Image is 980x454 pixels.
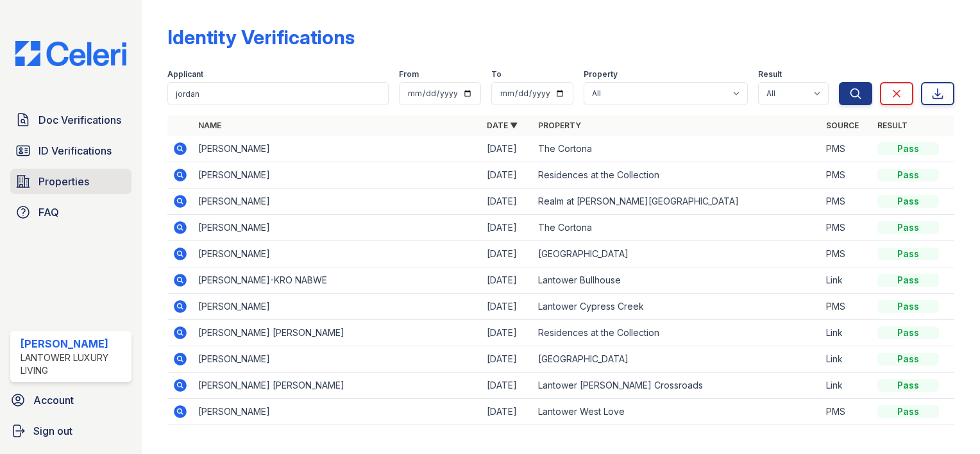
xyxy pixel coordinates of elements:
[821,215,872,241] td: PMS
[533,320,821,346] td: Residences at the Collection
[193,346,481,373] td: [PERSON_NAME]
[533,241,821,267] td: [GEOGRAPHIC_DATA]
[877,221,939,234] div: Pass
[198,121,221,130] a: Name
[21,336,126,351] div: [PERSON_NAME]
[877,353,939,366] div: Pass
[533,346,821,373] td: [GEOGRAPHIC_DATA]
[5,41,137,66] img: CE_Logo_Blue-a8612792a0a2168367f1c8372b55b34899dd931a85d93a1a3d3e32e68fde9ad4.png
[482,399,533,425] td: [DATE]
[533,215,821,241] td: The Cortona
[399,69,419,80] label: From
[167,82,389,105] input: Search by name or phone number
[821,267,872,294] td: Link
[10,199,131,225] a: FAQ
[487,121,518,130] a: Date ▼
[193,136,481,162] td: [PERSON_NAME]
[821,294,872,320] td: PMS
[482,267,533,294] td: [DATE]
[10,169,131,194] a: Properties
[482,320,533,346] td: [DATE]
[482,189,533,215] td: [DATE]
[533,162,821,189] td: Residences at the Collection
[193,294,481,320] td: [PERSON_NAME]
[821,346,872,373] td: Link
[533,294,821,320] td: Lantower Cypress Creek
[193,267,481,294] td: [PERSON_NAME]-KRO NABWE
[533,136,821,162] td: The Cortona
[21,351,126,377] div: Lantower Luxury Living
[10,107,131,133] a: Doc Verifications
[877,195,939,208] div: Pass
[33,392,74,408] span: Account
[877,142,939,155] div: Pass
[877,248,939,260] div: Pass
[193,320,481,346] td: [PERSON_NAME] [PERSON_NAME]
[193,399,481,425] td: [PERSON_NAME]
[877,405,939,418] div: Pass
[821,189,872,215] td: PMS
[821,136,872,162] td: PMS
[758,69,782,80] label: Result
[482,346,533,373] td: [DATE]
[821,241,872,267] td: PMS
[533,267,821,294] td: Lantower Bullhouse
[482,136,533,162] td: [DATE]
[38,205,59,220] span: FAQ
[821,162,872,189] td: PMS
[877,379,939,392] div: Pass
[877,274,939,287] div: Pass
[482,215,533,241] td: [DATE]
[482,241,533,267] td: [DATE]
[5,387,137,413] a: Account
[584,69,618,80] label: Property
[533,189,821,215] td: Realm at [PERSON_NAME][GEOGRAPHIC_DATA]
[491,69,502,80] label: To
[38,143,112,158] span: ID Verifications
[533,399,821,425] td: Lantower West Love
[538,121,581,130] a: Property
[193,241,481,267] td: [PERSON_NAME]
[193,189,481,215] td: [PERSON_NAME]
[193,215,481,241] td: [PERSON_NAME]
[482,373,533,399] td: [DATE]
[826,121,859,130] a: Source
[821,320,872,346] td: Link
[533,373,821,399] td: Lantower [PERSON_NAME] Crossroads
[877,300,939,313] div: Pass
[193,162,481,189] td: [PERSON_NAME]
[38,112,121,128] span: Doc Verifications
[5,418,137,444] a: Sign out
[482,162,533,189] td: [DATE]
[821,399,872,425] td: PMS
[482,294,533,320] td: [DATE]
[33,423,72,439] span: Sign out
[877,326,939,339] div: Pass
[877,169,939,181] div: Pass
[167,26,355,49] div: Identity Verifications
[167,69,203,80] label: Applicant
[193,373,481,399] td: [PERSON_NAME] [PERSON_NAME]
[877,121,908,130] a: Result
[821,373,872,399] td: Link
[10,138,131,164] a: ID Verifications
[38,174,89,189] span: Properties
